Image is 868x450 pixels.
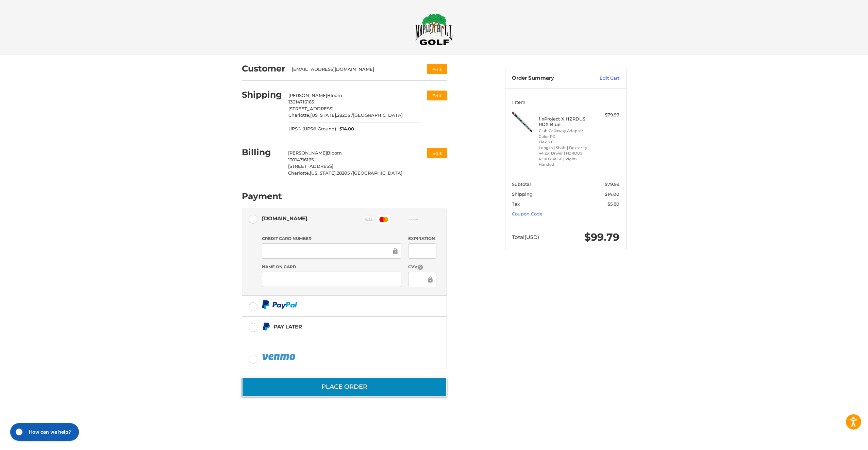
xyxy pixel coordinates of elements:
[288,106,334,111] span: [STREET_ADDRESS]
[242,377,447,397] button: Place Order
[512,191,533,197] span: Shipping
[288,150,327,156] span: [PERSON_NAME]
[539,128,591,134] li: Club Callaway Adapter
[584,231,619,243] span: $99.79
[7,421,81,443] iframe: Gorgias live chat messenger
[605,191,619,197] span: $14.00
[592,112,619,118] div: $79.99
[337,112,353,118] span: 28205 /
[262,264,401,270] label: Name on Card
[262,353,297,361] img: PayPal icon
[288,112,310,118] span: Charlotte,
[512,234,539,240] span: Total (USD)
[539,134,591,140] li: Color PX
[274,321,404,332] div: Pay Later
[512,99,619,105] h3: 1 Item
[292,66,414,73] div: [EMAIL_ADDRESS][DOMAIN_NAME]
[353,112,403,118] span: [GEOGRAPHIC_DATA]
[336,126,354,132] span: $14.00
[242,90,282,100] h2: Shipping
[262,322,270,331] img: Pay Later icon
[512,75,585,82] h3: Order Summary
[512,181,531,187] span: Subtotal
[427,64,447,74] button: Edit
[327,93,342,98] span: Bloom
[337,170,353,176] span: 28205 /
[539,116,591,127] h4: 1 x Project X HZRDUS RDX Blue
[408,236,436,242] label: Expiration
[310,112,337,118] span: [US_STATE],
[242,63,285,74] h2: Customer
[327,150,342,156] span: Bloom
[242,147,282,158] h2: Billing
[512,201,520,207] span: Tax
[242,191,282,202] h2: Payment
[607,201,619,207] span: $5.80
[288,99,314,105] span: 13014716165
[585,75,619,82] a: Edit Cart
[288,126,336,132] span: UPS® (UPS® Ground)
[288,157,314,162] span: 13014716165
[262,236,401,242] label: Credit Card Number
[262,213,307,224] div: [DOMAIN_NAME]
[288,93,327,98] span: [PERSON_NAME]
[539,145,591,167] li: Length | Shaft | Dexterity 44.25" Driver | HZRDUS RDX Blue 60 | Right-Handed
[262,300,297,309] img: PayPal icon
[512,211,542,216] a: Coupon Code
[288,163,333,169] span: [STREET_ADDRESS]
[262,334,404,340] iframe: PayPal Message 1
[310,170,337,176] span: [US_STATE],
[539,139,591,145] li: Flex 6.0
[353,170,402,176] span: [GEOGRAPHIC_DATA]
[812,432,868,450] iframe: Google Customer Reviews
[427,91,447,100] button: Edit
[288,170,310,176] span: Charlotte,
[408,264,436,270] label: CVV
[605,181,619,187] span: $79.99
[415,13,453,45] img: Maple Hill Golf
[427,148,447,158] button: Edit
